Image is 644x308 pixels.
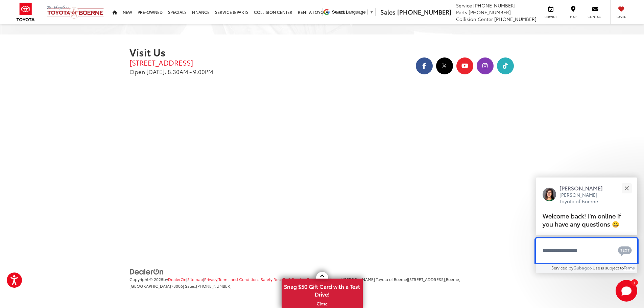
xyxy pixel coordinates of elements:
[616,280,637,302] svg: Start Chat
[129,276,163,282] span: Copyright © 2025
[573,265,593,270] a: Gubagoo.
[536,177,637,273] div: Close[PERSON_NAME][PERSON_NAME] Toyota of BoerneWelcome back! I'm online if you have any question...
[183,283,232,289] span: | Sales:
[618,245,632,256] svg: Text
[469,9,511,16] span: [PHONE_NUMBER]
[261,276,329,282] a: Safety Recalls & Service Campaigns, Opens in a new tab
[129,283,171,289] span: [GEOGRAPHIC_DATA]
[196,283,232,289] span: [PHONE_NUMBER]
[203,276,217,282] span: |
[129,57,317,67] a: [STREET_ADDRESS]
[543,211,621,228] span: Welcome back! I'm online if you have any questions 😀
[129,267,164,274] a: DealerOn
[536,238,637,263] textarea: Type your message
[435,62,454,69] a: Twitter: Click to visit our Twitter page
[129,276,460,289] span: |
[588,15,603,19] span: Contact
[456,2,472,9] span: Service
[543,15,558,19] span: Service
[551,265,573,270] span: Serviced by
[559,184,610,192] p: [PERSON_NAME]
[446,276,460,282] span: Boerne,
[187,276,203,282] a: Sitemap
[616,243,634,258] button: Chat with SMS
[559,192,610,205] p: [PERSON_NAME] Toyota of Boerne
[397,7,451,16] span: [PHONE_NUMBER]
[204,276,217,282] a: Privacy
[218,276,260,282] a: Terms and Conditions
[332,9,366,15] span: Select Language
[476,62,495,69] a: Instagram: Click to visit our Instagram page
[614,15,629,19] span: Saved
[129,268,164,276] img: DealerOn
[494,16,536,22] span: [PHONE_NUMBER]
[217,276,260,282] span: |
[634,281,635,284] span: 1
[566,15,580,19] span: Map
[332,9,374,15] a: Select Language​
[616,280,637,302] button: Toggle Chat Window
[163,276,186,282] span: by
[408,276,446,282] span: [STREET_ADDRESS],
[456,9,467,16] span: Parts
[624,265,635,270] a: Terms
[129,67,317,75] p: Open [DATE]: 8:30AM - 9:00PM
[129,46,317,57] h2: Visit Us
[380,7,396,16] span: Sales
[369,9,374,15] span: ▼
[496,62,515,69] a: TikTok: Click to visit our TikTok page
[282,279,362,300] span: Snag $50 Gift Card with a Test Drive!
[619,181,634,195] button: Close
[168,276,186,282] a: DealerOn Home Page
[455,62,474,69] a: YouTube: Click to visit our YouTube page
[456,16,493,22] span: Collision Center
[171,283,183,289] span: 78006
[341,276,407,282] span: | [PERSON_NAME] Toyota of Boerne
[593,265,624,270] span: Use is subject to
[473,2,516,9] span: [PHONE_NUMBER]
[415,62,434,69] a: Facebook: Click to visit our Facebook page
[186,276,203,282] span: |
[47,5,104,19] img: Vic Vaughan Toyota of Boerne
[260,276,329,282] span: |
